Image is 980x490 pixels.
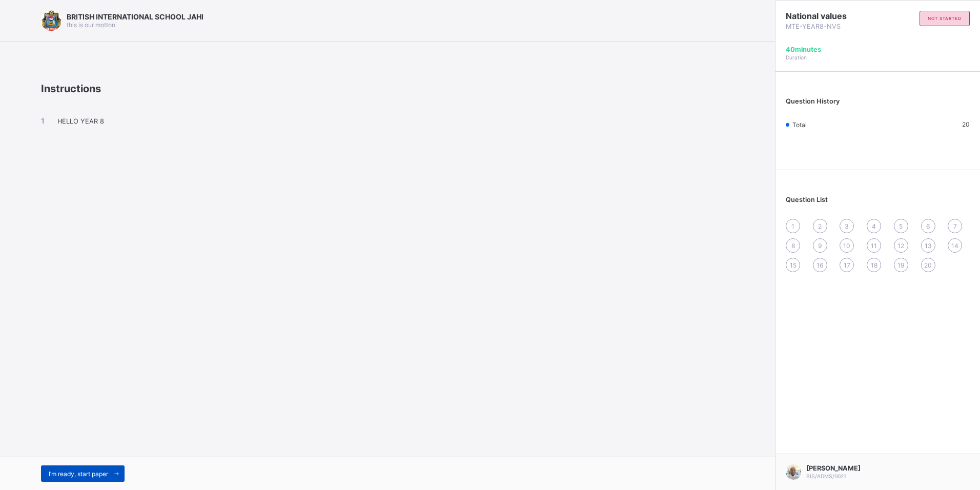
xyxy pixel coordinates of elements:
[818,242,822,250] span: 9
[786,46,821,53] span: 40 minutes
[41,83,101,95] span: Instructions
[818,222,822,230] span: 2
[926,222,930,230] span: 6
[872,222,876,230] span: 4
[67,21,115,29] span: this is our motton
[786,196,828,203] span: Question List
[792,121,807,129] span: Total
[962,120,970,128] span: 20
[786,97,840,105] span: Question History
[806,473,846,479] span: BIS/ADMS/0021
[897,242,904,250] span: 12
[928,16,962,21] span: not started
[924,261,932,269] span: 20
[786,54,807,60] span: Duration
[791,222,794,230] span: 1
[790,261,797,269] span: 15
[897,261,904,269] span: 19
[806,464,861,472] span: [PERSON_NAME]
[816,261,823,269] span: 16
[845,222,849,230] span: 3
[843,242,850,250] span: 10
[844,261,850,269] span: 17
[951,242,958,250] span: 14
[871,261,877,269] span: 18
[899,222,903,230] span: 5
[786,23,878,30] span: MTE-YEAR8-NVS
[786,11,878,21] span: National values
[791,242,795,250] span: 8
[925,242,932,250] span: 13
[67,12,203,21] span: BRITISH INTERNATIONAL SCHOOL JAHI
[49,470,108,478] span: I’m ready, start paper
[871,242,877,250] span: 11
[57,117,104,125] span: HELLO YEAR 8
[953,222,957,230] span: 7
